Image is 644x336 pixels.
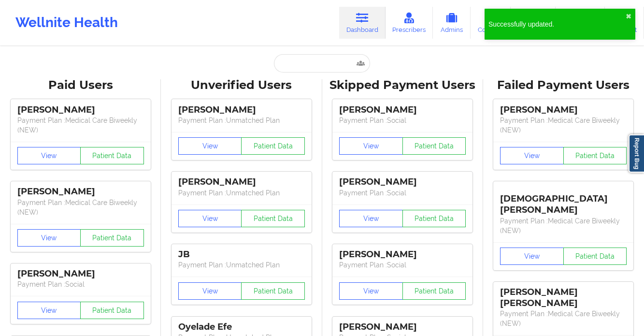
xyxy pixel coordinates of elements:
[433,7,471,39] a: Admins
[500,309,627,328] p: Payment Plan : Medical Care Biweekly (NEW)
[500,186,627,216] div: [DEMOGRAPHIC_DATA][PERSON_NAME]
[241,282,305,300] button: Patient Data
[339,210,403,227] button: View
[178,116,305,125] p: Payment Plan : Unmatched Plan
[488,19,626,29] div: Successfully updated.
[500,104,627,116] div: [PERSON_NAME]
[339,188,466,198] p: Payment Plan : Social
[178,188,305,198] p: Payment Plan : Unmatched Plan
[17,302,81,319] button: View
[490,78,637,93] div: Failed Payment Users
[241,210,305,227] button: Patient Data
[402,210,466,227] button: Patient Data
[339,249,466,260] div: [PERSON_NAME]
[339,282,403,300] button: View
[563,248,627,265] button: Patient Data
[17,198,144,217] p: Payment Plan : Medical Care Biweekly (NEW)
[80,229,144,247] button: Patient Data
[241,137,305,155] button: Patient Data
[7,78,154,93] div: Paid Users
[500,147,564,164] button: View
[178,249,305,260] div: JB
[402,282,466,300] button: Patient Data
[17,229,81,247] button: View
[80,302,144,319] button: Patient Data
[563,147,627,164] button: Patient Data
[339,137,403,155] button: View
[629,134,644,173] a: Report Bug
[500,248,564,265] button: View
[500,116,627,135] p: Payment Plan : Medical Care Biweekly (NEW)
[17,147,81,164] button: View
[178,104,305,116] div: [PERSON_NAME]
[17,116,144,135] p: Payment Plan : Medical Care Biweekly (NEW)
[402,137,466,155] button: Patient Data
[339,116,466,125] p: Payment Plan : Social
[339,260,466,270] p: Payment Plan : Social
[178,282,242,300] button: View
[471,7,511,39] a: Coaches
[339,321,466,333] div: [PERSON_NAME]
[329,78,476,93] div: Skipped Payment Users
[178,210,242,227] button: View
[500,287,627,309] div: [PERSON_NAME] [PERSON_NAME]
[17,268,144,279] div: [PERSON_NAME]
[168,78,315,93] div: Unverified Users
[386,7,433,39] a: Prescribers
[17,104,144,116] div: [PERSON_NAME]
[500,216,627,235] p: Payment Plan : Medical Care Biweekly (NEW)
[178,260,305,270] p: Payment Plan : Unmatched Plan
[178,321,305,333] div: Oyelade Efe
[17,279,144,289] p: Payment Plan : Social
[80,147,144,164] button: Patient Data
[17,186,144,197] div: [PERSON_NAME]
[339,104,466,116] div: [PERSON_NAME]
[626,13,631,20] button: close
[178,137,242,155] button: View
[339,176,466,188] div: [PERSON_NAME]
[339,7,386,39] a: Dashboard
[178,176,305,188] div: [PERSON_NAME]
